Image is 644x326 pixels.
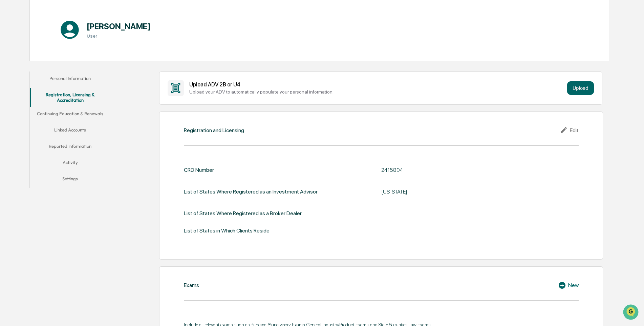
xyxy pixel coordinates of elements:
[567,81,594,95] button: Upload
[7,52,19,64] img: 1746055101610-c473b297-6a78-478c-a979-82029cc54cd1
[30,172,111,188] button: Settings
[381,188,551,195] div: [US_STATE]
[30,72,111,88] button: Personal Information
[7,86,12,91] div: 🖐️
[87,33,151,39] h3: User
[4,83,46,95] a: 🖐️Preclearance
[184,210,302,217] div: List of States Where Registered as a Broker Dealer
[184,227,270,234] div: List of States in Which Clients Reside
[14,85,44,92] span: Preclearance
[4,96,45,108] a: 🔎Data Lookup
[30,139,111,156] button: Reported Information
[56,85,84,92] span: Attestations
[189,89,564,95] div: Upload your ADV to automatically populate your personal information.
[189,81,564,88] div: Upload ADV 2B or U4
[184,127,244,134] div: Registration and Licensing
[7,99,12,104] div: 🔎
[49,86,55,91] div: 🗄️
[23,59,86,64] div: We're available if you need us!
[558,281,579,289] div: New
[30,156,111,172] button: Activity
[30,107,111,123] button: Continuing Education & Renewals
[381,167,551,173] div: 2415804
[184,282,199,288] div: Exams
[67,115,82,120] span: Pylon
[14,98,43,105] span: Data Lookup
[48,115,82,120] a: Powered byPylon
[7,14,123,25] p: How can we help?
[30,123,111,139] button: Linked Accounts
[115,54,123,62] button: Start new chat
[30,72,111,188] div: secondary tabs example
[87,21,151,31] h1: [PERSON_NAME]
[184,167,214,173] div: CRD Number
[622,304,641,322] iframe: Open customer support
[184,184,318,199] div: List of States Where Registered as an Investment Advisor
[46,83,87,95] a: 🗄️Attestations
[23,52,111,59] div: Start new chat
[30,88,111,107] button: Registration, Licensing & Accreditation
[560,126,579,134] div: Edit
